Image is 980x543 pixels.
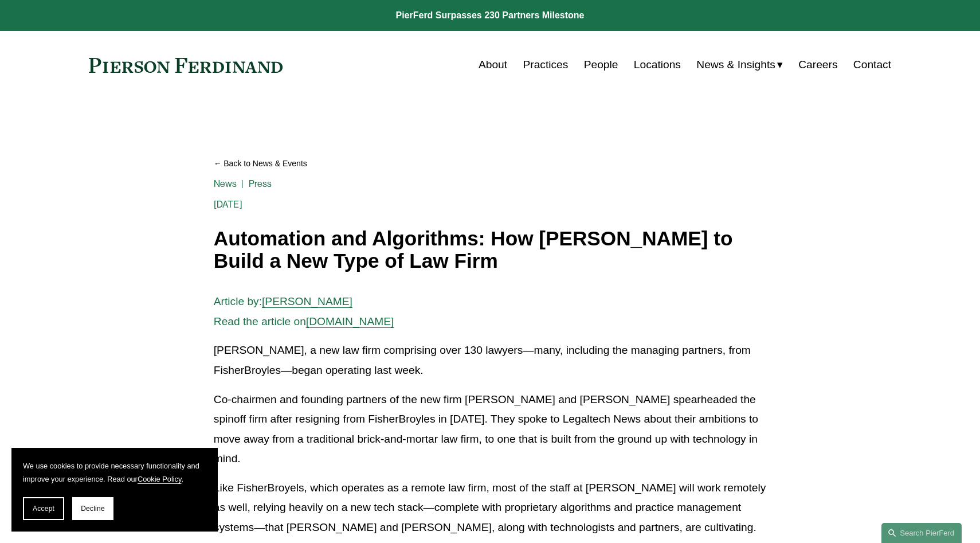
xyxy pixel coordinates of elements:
[214,199,242,210] span: [DATE]
[33,505,54,513] span: Accept
[23,497,64,520] button: Accept
[262,295,352,307] a: [PERSON_NAME]
[11,448,218,532] section: Cookie banner
[214,154,766,174] a: Back to News & Events
[634,54,681,76] a: Locations
[214,228,766,272] h1: Automation and Algorithms: How [PERSON_NAME] to Build a New Type of Law Firm
[306,315,394,327] a: [DOMAIN_NAME]
[72,497,113,520] button: Decline
[523,54,568,76] a: Practices
[23,459,206,486] p: We use cookies to provide necessary functionality and improve your experience. Read our .
[798,54,837,76] a: Careers
[214,390,766,469] p: Co-chairmen and founding partners of the new firm [PERSON_NAME] and [PERSON_NAME] spearheaded the...
[853,54,891,76] a: Contact
[214,178,237,189] a: News
[696,54,783,76] a: folder dropdown
[479,54,507,76] a: About
[249,178,272,189] a: Press
[214,341,766,380] p: [PERSON_NAME], a new law firm comprising over 130 lawyers—many, including the managing partners, ...
[214,295,262,307] span: Article by:
[696,55,775,75] span: News & Insights
[881,523,962,543] a: Search this site
[214,478,766,538] p: Like FisherBroyels, which operates as a remote law firm, most of the staff at [PERSON_NAME] will ...
[584,54,618,76] a: People
[214,315,306,327] span: Read the article on
[81,505,105,513] span: Decline
[138,475,182,483] a: Cookie Policy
